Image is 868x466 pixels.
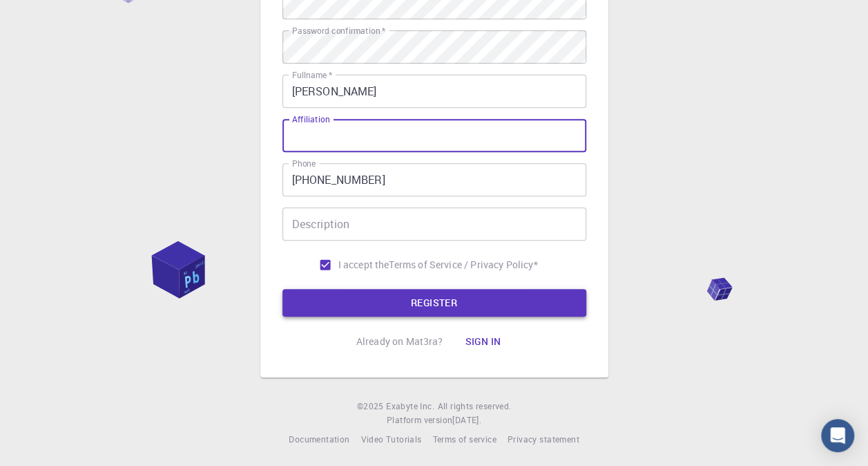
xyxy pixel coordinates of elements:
span: Terms of service [432,434,496,445]
span: I accept the [338,258,389,272]
span: Exabyte Inc. [386,400,434,411]
p: Already on Mat3ra? [356,335,443,348]
a: [DATE]. [452,413,481,427]
label: Password confirmation [292,25,385,37]
label: Fullname [292,69,332,81]
div: Open Intercom Messenger [821,419,854,452]
span: Documentation [289,434,349,445]
a: Terms of Service / Privacy Policy* [389,258,537,272]
label: Affiliation [292,113,329,125]
a: Video Tutorials [360,433,421,447]
span: All rights reserved. [437,400,511,413]
a: Privacy statement [508,433,579,447]
a: Terms of service [432,433,496,447]
p: Terms of Service / Privacy Policy * [389,258,537,272]
a: Documentation [289,433,349,447]
label: Phone [292,158,316,169]
span: Privacy statement [508,434,579,445]
a: Exabyte Inc. [386,400,434,413]
button: REGISTER [282,289,586,317]
span: Video Tutorials [360,434,421,445]
span: [DATE] . [452,414,481,425]
span: © 2025 [357,400,386,413]
button: Sign in [454,328,512,355]
span: Platform version [387,413,452,427]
